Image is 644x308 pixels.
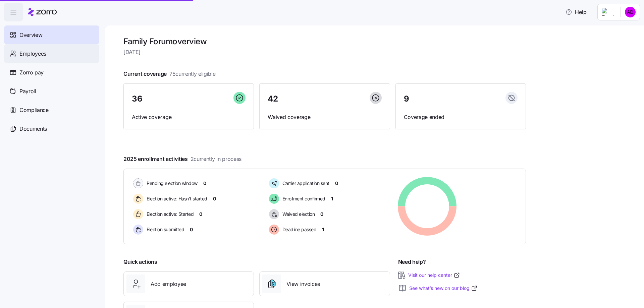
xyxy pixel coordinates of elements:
span: 2 currently in process [191,155,241,163]
span: 9 [404,95,409,103]
span: 0 [335,180,338,187]
span: Election active: Started [145,211,194,218]
span: Employees [19,50,46,58]
img: Employer logo [602,8,615,16]
h1: Family Forum overview [123,36,526,47]
span: Documents [19,125,47,133]
span: Zorro pay [19,68,44,77]
span: 0 [199,211,202,218]
span: 0 [320,211,323,218]
span: Waived coverage [268,113,381,121]
a: Overview [4,25,99,44]
span: Waived election [280,211,315,218]
span: View invoices [286,280,320,288]
span: Carrier application sent [280,180,329,187]
span: 1 [331,195,333,202]
span: Pending election window [145,180,198,187]
span: 36 [132,95,142,103]
span: 0 [203,180,206,187]
span: Add employee [151,280,186,288]
span: Current coverage [123,70,216,78]
span: 0 [190,226,193,233]
span: Active coverage [132,113,246,121]
span: 75 currently eligible [169,70,216,78]
span: Deadline passed [280,226,317,233]
span: Need help? [398,258,426,266]
span: [DATE] [123,48,526,56]
span: 2025 enrollment activities [123,155,241,163]
span: Quick actions [123,258,157,266]
span: Payroll [19,87,36,96]
span: 0 [213,195,216,202]
span: Help [566,8,587,16]
span: Election active: Hasn't started [145,195,207,202]
a: Documents [4,119,99,138]
img: 0dc50cdb7dc607bd9d5b4732d0ba19db [625,7,636,17]
a: See what’s new on our blog [409,285,478,292]
span: Enrollment confirmed [280,195,325,202]
span: 1 [322,226,324,233]
span: Election submitted [145,226,184,233]
a: Visit our help center [408,272,460,279]
button: Help [560,5,592,19]
span: Coverage ended [404,113,518,121]
span: Overview [19,31,42,39]
a: Zorro pay [4,63,99,82]
a: Payroll [4,82,99,101]
a: Compliance [4,101,99,119]
span: 42 [268,95,278,103]
span: Compliance [19,106,49,114]
a: Employees [4,44,99,63]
